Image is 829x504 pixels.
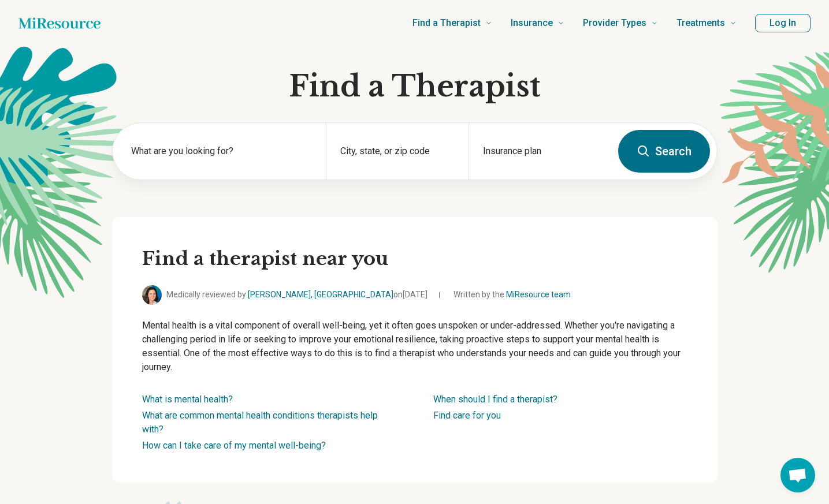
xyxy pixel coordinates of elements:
[511,15,553,31] span: Insurance
[618,130,710,173] button: Search
[433,410,501,421] a: Find care for you
[142,410,378,435] a: What are common mental health conditions therapists help with?
[393,290,427,299] span: on [DATE]
[506,290,571,299] a: MiResource team
[166,289,427,301] span: Medically reviewed by
[412,15,481,31] span: Find a Therapist
[453,289,571,301] span: Written by the
[780,458,815,492] div: Open chat
[755,14,811,32] button: Log In
[676,15,725,31] span: Treatments
[248,290,393,299] a: [PERSON_NAME], [GEOGRAPHIC_DATA]
[142,247,687,271] h2: Find a therapist near you
[433,394,557,405] a: When should I find a therapist?
[142,319,687,374] p: Mental health is a vital component of overall well-being, yet it often goes unspoken or under-add...
[18,12,101,35] a: Home page
[112,69,718,104] h1: Find a Therapist
[131,144,313,158] label: What are you looking for?
[142,394,233,405] a: What is mental health?
[142,440,326,451] a: How can I take care of my mental well-being?
[583,15,646,31] span: Provider Types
